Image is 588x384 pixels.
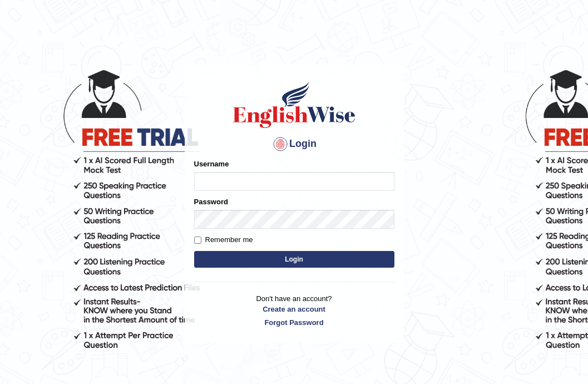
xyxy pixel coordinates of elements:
[194,196,228,207] label: Password
[194,234,253,245] label: Remember me
[231,80,358,130] img: Logo of English Wise sign in for intelligent practice with AI
[194,159,229,169] label: Username
[194,317,394,328] a: Forgot Password
[194,304,394,314] a: Create an account
[194,251,394,268] button: Login
[194,293,394,328] p: Don't have an account?
[194,135,394,153] h4: Login
[194,237,201,244] input: Remember me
